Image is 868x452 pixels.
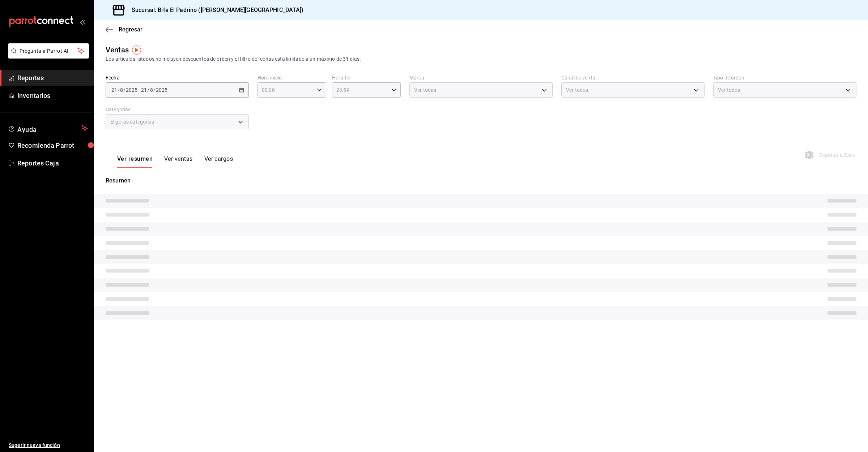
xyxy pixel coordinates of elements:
span: - [139,87,140,93]
span: Ver todas [414,86,436,94]
button: open_drawer_menu [80,19,85,25]
span: / [123,87,125,93]
label: Categorías [106,107,249,112]
button: Ver resumen [117,155,153,168]
a: Pregunta a Parrot AI [5,52,89,60]
span: Sugerir nueva función [9,442,88,449]
label: Canal de venta [561,75,705,80]
div: Los artículos listados no incluyen descuentos de orden y el filtro de fechas está limitado a un m... [106,55,856,63]
button: Regresar [106,26,142,33]
label: Hora inicio [258,75,326,80]
span: / [147,87,149,93]
span: Reportes Caja [17,158,88,168]
span: Reportes [17,73,88,83]
span: Inventarios [17,91,88,100]
input: ---- [125,87,138,93]
p: Resumen [106,176,856,185]
span: Ver todos [718,86,740,94]
div: Ventas [106,44,129,55]
input: ---- [156,87,168,93]
span: / [153,87,156,93]
h3: Sucursal: Bife El Padrino ([PERSON_NAME][GEOGRAPHIC_DATA]) [126,6,304,14]
img: Tooltip marker [132,46,141,55]
button: Ver cargos [204,155,233,168]
span: / [118,87,120,93]
input: -- [141,87,147,93]
span: Recomienda Parrot [17,141,88,150]
button: Ver ventas [164,155,193,168]
input: -- [150,87,153,93]
span: Elige las categorías [110,118,154,125]
button: Pregunta a Parrot AI [8,43,89,59]
span: Ayuda [17,124,78,133]
label: Hora fin [332,75,401,80]
span: Regresar [119,26,142,33]
label: Marca [409,75,553,80]
input: -- [120,87,123,93]
span: Ver todos [566,86,588,94]
label: Fecha [106,75,249,80]
div: navigation tabs [117,155,233,168]
label: Tipo de orden [713,75,856,80]
span: Pregunta a Parrot AI [20,47,78,55]
input: -- [111,87,118,93]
